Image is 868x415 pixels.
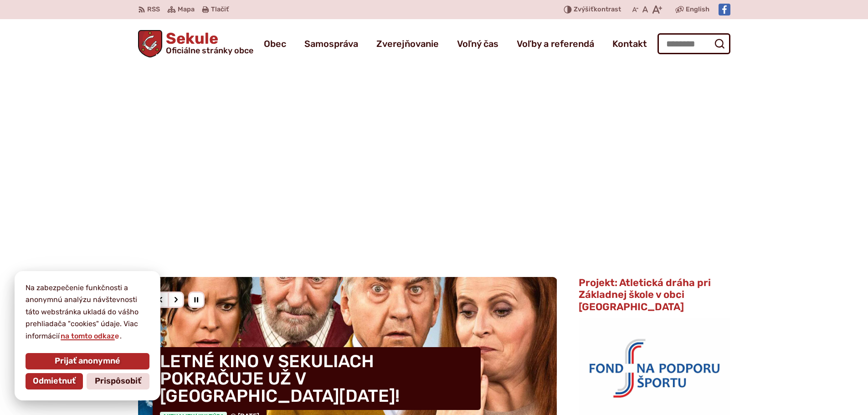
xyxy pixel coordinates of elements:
[168,292,184,308] div: Nasledujúci slajd
[684,4,711,15] a: English
[26,282,149,342] p: Na zabezpečenie funkčnosti a anonymnú analýzu návštevnosti táto webstránka ukladá do vášho prehli...
[457,31,498,56] a: Voľný čas
[55,356,120,366] span: Prijať anonymné
[719,4,730,15] img: Prejsť na Facebook stránku
[376,31,439,56] a: Zverejňovanie
[574,6,621,14] span: kontrast
[60,332,120,340] a: na tomto odkaze
[95,376,141,386] span: Prispôsobiť
[264,31,286,56] a: Obec
[304,31,358,56] a: Samospráva
[138,30,163,57] img: Prejsť na domovskú stránku
[517,31,594,56] a: Voľby a referendá
[153,292,169,308] div: Predošlý slajd
[686,4,709,15] span: English
[138,30,254,57] a: Logo Sekule, prejsť na domovskú stránku.
[26,373,83,389] button: Odmietnuť
[188,292,205,308] div: Pozastaviť pohyb slajdera
[574,5,594,13] span: Zvýšiť
[26,353,149,369] button: Prijať anonymné
[612,31,647,56] a: Kontakt
[147,4,160,15] span: RSS
[33,376,76,386] span: Odmietnuť
[166,46,253,55] span: Oficiálne stránky obce
[87,373,149,389] button: Prispôsobiť
[211,6,229,14] span: Tlačiť
[162,31,253,55] h1: Sekule
[178,4,195,15] span: Mapa
[153,347,481,410] h4: LETNÉ KINO V SEKULIACH POKRAČUJE UŽ V [GEOGRAPHIC_DATA][DATE]!
[579,277,711,313] span: Projekt: Atletická dráha pri Základnej škole v obci [GEOGRAPHIC_DATA]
